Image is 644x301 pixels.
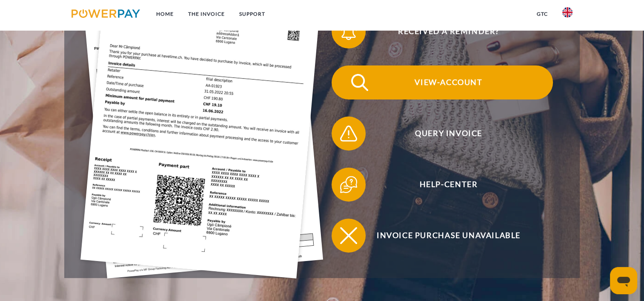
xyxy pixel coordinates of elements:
[338,123,359,144] img: qb_warning.svg
[332,14,553,48] button: Received a reminder?
[349,72,370,93] img: qb_search.svg
[338,174,359,195] img: qb_help.svg
[232,6,272,22] a: Support
[149,6,181,22] a: Home
[338,21,359,42] img: qb_bell.svg
[344,168,553,202] span: Help-Center
[332,168,553,202] button: Help-Center
[338,225,359,246] img: qb_close.svg
[332,116,553,150] button: Query Invoice
[332,219,553,253] button: Invoice purchase unavailable
[344,65,553,99] span: View-Account
[344,219,553,253] span: Invoice purchase unavailable
[72,9,140,18] img: logo-powerpay.svg
[530,6,555,22] a: GTC
[344,14,553,48] span: Received a reminder?
[181,6,232,22] a: THE INVOICE
[562,7,572,17] img: en
[610,267,637,294] iframe: Button to launch messaging window
[344,116,553,150] span: Query Invoice
[332,65,553,99] button: View-Account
